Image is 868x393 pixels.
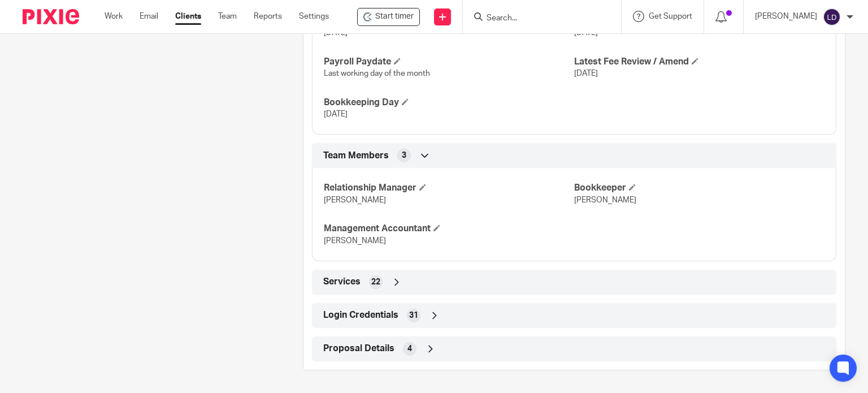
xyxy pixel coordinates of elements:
a: Team [218,11,237,22]
img: Pixie [23,9,79,24]
span: Last working day of the month [324,70,430,77]
h4: Latest Fee Review / Amend [574,56,824,68]
span: 4 [407,343,412,355]
a: Email [140,11,158,22]
span: 31 [409,310,418,321]
span: [PERSON_NAME] [324,237,386,245]
h4: Management Accountant [324,223,574,235]
span: Start timer [375,11,414,23]
span: 3 [402,150,406,161]
span: [DATE] [324,110,348,118]
a: Reports [254,11,282,22]
span: [DATE] [574,70,598,77]
span: [PERSON_NAME] [324,196,386,204]
h4: Payroll Paydate [324,56,574,68]
p: [PERSON_NAME] [755,11,817,22]
h4: Bookkeeping Day [324,97,574,109]
div: Levellr Ltd [357,8,420,26]
span: [PERSON_NAME] [574,196,636,204]
a: Work [105,11,123,22]
h4: Relationship Manager [324,182,574,194]
span: Login Credentials [323,309,398,321]
span: 22 [371,277,380,288]
span: Get Support [649,12,692,20]
a: Clients [175,11,201,22]
img: svg%3E [823,8,841,26]
input: Search [485,14,587,24]
span: Services [323,276,361,288]
a: Settings [299,11,329,22]
h4: Bookkeeper [574,182,824,194]
span: Proposal Details [323,343,394,355]
span: Team Members [323,150,389,162]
